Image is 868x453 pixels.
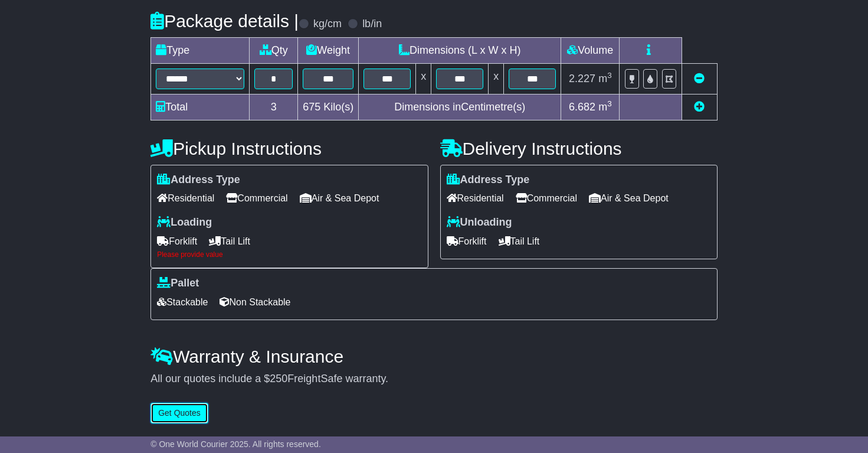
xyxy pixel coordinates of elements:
td: Weight [298,37,359,63]
span: Commercial [226,189,287,207]
a: Remove this item [694,73,705,84]
span: © One World Courier 2025. All rights reserved. [150,439,321,449]
span: Air & Sea Depot [589,189,669,207]
span: Non Stackable [220,293,290,311]
span: 6.682 [569,101,595,113]
div: All our quotes include a $ FreightSafe warranty. [150,373,718,386]
span: m [598,101,612,113]
td: Qty [250,37,298,63]
button: Get Quotes [150,403,208,423]
td: Dimensions in Centimetre(s) [359,94,561,120]
span: Residential [447,189,504,207]
h4: Warranty & Insurance [150,347,718,366]
span: Residential [157,189,214,207]
span: m [598,73,612,84]
label: Address Type [157,174,240,187]
span: Tail Lift [499,232,540,250]
span: Tail Lift [209,232,250,250]
span: Air & Sea Depot [300,189,379,207]
div: Please provide value [157,250,421,259]
span: Forklift [157,232,197,250]
sup: 3 [607,71,612,80]
td: 3 [250,94,298,120]
td: x [416,63,431,94]
label: Loading [157,216,212,229]
h4: Delivery Instructions [440,139,718,158]
sup: 3 [607,99,612,108]
td: Type [151,37,250,63]
a: Add new item [694,101,705,113]
td: Dimensions (L x W x H) [359,37,561,63]
td: Kilo(s) [298,94,359,120]
span: 250 [270,373,287,384]
span: 675 [303,101,320,113]
label: Unloading [447,216,512,229]
span: Stackable [157,293,208,311]
label: Address Type [447,174,530,187]
span: Forklift [447,232,487,250]
h4: Package details | [150,11,299,31]
h4: Pickup Instructions [150,139,428,158]
span: Commercial [516,189,577,207]
label: Pallet [157,277,199,290]
td: Total [151,94,250,120]
td: x [489,63,504,94]
label: kg/cm [313,18,342,31]
span: 2.227 [569,73,595,84]
td: Volume [561,37,620,63]
label: lb/in [362,18,382,31]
